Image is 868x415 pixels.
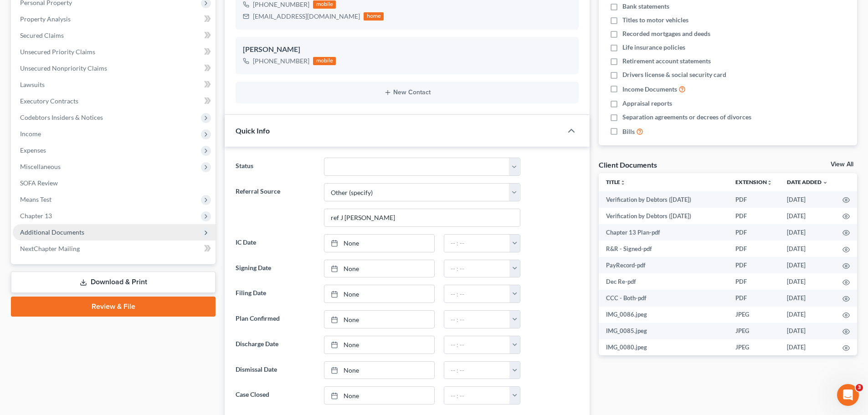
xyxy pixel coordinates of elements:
[622,15,688,25] span: Titles to motor vehicles
[20,163,61,170] span: Miscellaneous
[622,29,710,38] span: Recorded mortgages and deeds
[728,224,780,241] td: PDF
[822,180,828,185] i: expand_more
[599,323,728,339] td: IMG_0085.jpeg
[622,43,685,52] span: Life insurance policies
[253,12,360,21] div: [EMAIL_ADDRESS][DOMAIN_NAME]
[599,191,728,208] td: Verification by Debtors ([DATE])
[622,113,751,122] span: Separation agreements or decrees of divorces
[231,234,319,252] label: IC Date
[20,245,80,252] span: NextChapter Mailing
[780,290,835,306] td: [DATE]
[13,93,216,109] a: Executory Contracts
[599,257,728,273] td: PayRecord-pdf
[606,179,626,185] a: Titleunfold_more
[231,260,319,278] label: Signing Date
[780,241,835,257] td: [DATE]
[11,272,216,293] a: Download & Print
[231,336,319,354] label: Discharge Date
[444,387,510,404] input: -- : --
[20,31,64,39] span: Secured Claims
[444,336,510,354] input: -- : --
[324,387,434,404] a: None
[20,212,52,220] span: Chapter 13
[780,339,835,356] td: [DATE]
[780,307,835,323] td: [DATE]
[324,362,434,379] a: None
[13,175,216,191] a: SOFA Review
[780,191,835,208] td: [DATE]
[728,307,780,323] td: JPEG
[20,195,51,203] span: Means Test
[13,11,216,27] a: Property Analysis
[728,191,780,208] td: PDF
[231,386,319,405] label: Case Closed
[20,15,71,23] span: Property Analysis
[728,273,780,290] td: PDF
[599,160,657,169] div: Client Documents
[13,60,216,77] a: Unsecured Nonpriority Claims
[444,235,510,252] input: -- : --
[728,257,780,273] td: PDF
[728,241,780,257] td: PDF
[780,257,835,273] td: [DATE]
[20,81,45,88] span: Lawsuits
[253,56,309,66] div: [PHONE_NUMBER]
[324,311,434,328] a: None
[599,224,728,241] td: Chapter 13 Plan-pdf
[622,85,677,94] span: Income Documents
[735,179,772,185] a: Extensionunfold_more
[13,77,216,93] a: Lawsuits
[599,290,728,306] td: CCC - Both-pdf
[599,273,728,290] td: Dec Re-pdf
[231,183,319,227] label: Referral Source
[780,273,835,290] td: [DATE]
[444,311,510,328] input: -- : --
[13,27,216,44] a: Secured Claims
[831,161,853,168] a: View All
[231,361,319,379] label: Dismissal Date
[599,208,728,224] td: Verification by Debtors ([DATE])
[622,70,726,79] span: Drivers license & social security card
[444,260,510,277] input: -- : --
[20,113,103,121] span: Codebtors Insiders & Notices
[231,158,319,176] label: Status
[20,97,78,105] span: Executory Contracts
[364,12,384,20] div: home
[324,285,434,302] a: None
[444,285,510,302] input: -- : --
[20,228,84,236] span: Additional Documents
[13,241,216,257] a: NextChapter Mailing
[856,384,863,391] span: 3
[13,44,216,60] a: Unsecured Priority Claims
[313,57,336,65] div: mobile
[780,224,835,241] td: [DATE]
[243,89,571,96] button: New Contact
[622,99,672,108] span: Appraisal reports
[622,2,669,11] span: Bank statements
[767,180,772,185] i: unfold_more
[20,179,58,187] span: SOFA Review
[20,48,95,56] span: Unsecured Priority Claims
[787,179,828,185] a: Date Added expand_more
[780,323,835,339] td: [DATE]
[620,180,626,185] i: unfold_more
[243,44,571,55] div: [PERSON_NAME]
[728,208,780,224] td: PDF
[231,310,319,328] label: Plan Confirmed
[20,64,107,72] span: Unsecured Nonpriority Claims
[324,235,434,252] a: None
[837,384,859,406] iframe: Intercom live chat
[231,285,319,303] label: Filing Date
[313,0,336,9] div: mobile
[622,127,635,136] span: Bills
[599,241,728,257] td: R&R - Signed-pdf
[11,297,216,317] a: Review & File
[599,339,728,356] td: IMG_0080.jpeg
[599,307,728,323] td: IMG_0086.jpeg
[780,208,835,224] td: [DATE]
[20,146,46,154] span: Expenses
[324,336,434,354] a: None
[728,290,780,306] td: PDF
[728,339,780,356] td: JPEG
